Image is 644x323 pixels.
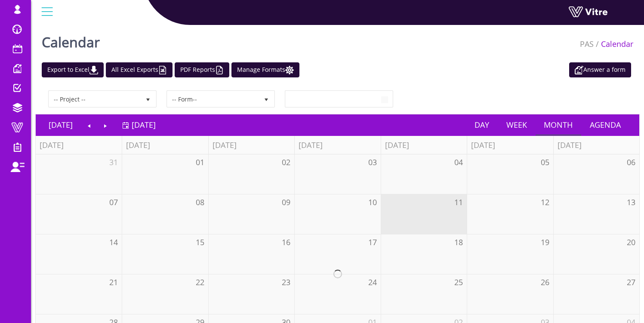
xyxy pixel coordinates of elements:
[580,39,594,49] a: PAS
[231,62,299,77] a: Manage Formats
[122,115,156,135] a: [DATE]
[42,22,100,58] h1: Calendar
[569,62,631,77] a: Answer a form
[49,91,140,107] span: -- Project --
[294,136,380,154] th: [DATE]
[36,136,122,154] th: [DATE]
[259,91,274,107] span: select
[81,115,98,135] a: Previous
[581,115,629,135] a: Agenda
[377,91,392,107] span: select
[122,136,208,154] th: [DATE]
[132,120,156,130] span: [DATE]
[106,62,173,77] a: All Excel Exports
[381,136,467,154] th: [DATE]
[158,66,167,74] img: cal_excel.png
[285,66,294,74] img: cal_settings.png
[208,136,294,154] th: [DATE]
[167,91,259,107] span: -- Form--
[498,115,536,135] a: Week
[575,66,583,74] img: appointment_white2.png
[536,115,582,135] a: Month
[215,66,224,74] img: cal_pdf.png
[42,62,104,77] a: Export to Excel
[97,115,114,135] a: Next
[594,39,633,50] li: Calendar
[553,136,639,154] th: [DATE]
[140,91,156,107] span: select
[89,66,98,74] img: cal_download.png
[467,136,553,154] th: [DATE]
[175,62,229,77] a: PDF Reports
[466,115,498,135] a: Day
[40,115,81,135] a: [DATE]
